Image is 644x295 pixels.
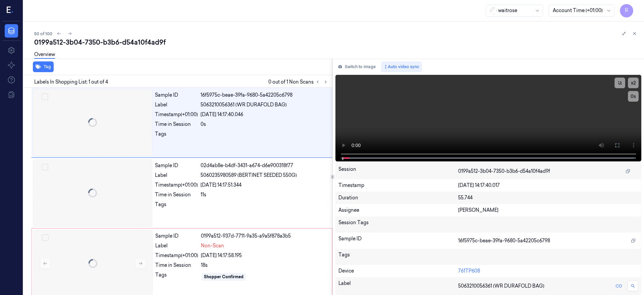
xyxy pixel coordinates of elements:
a: Overview [34,51,55,59]
div: 11s [201,191,328,198]
span: 5063210056361 (WR DURAFOLD BAG) [201,101,287,108]
div: Sample ID [338,235,459,246]
button: Auto video sync [381,61,422,72]
div: Label [155,242,198,249]
div: Timestamp [338,182,459,189]
div: 761TP608 [458,267,638,275]
div: Sample ID [155,92,198,99]
div: Timestamp (+01:00) [155,252,198,259]
button: Tag [33,61,54,72]
span: Labels In Shopping List: 1 out of 4 [34,79,108,86]
div: Sample ID [155,233,198,240]
div: Shopper Confirmed [204,274,244,280]
span: 16f5975c-beae-39fa-9680-5a42205c6798 [458,237,550,244]
div: 16f5975c-beae-39fa-9680-5a42205c6798 [201,92,328,99]
div: Device [338,267,459,275]
span: 0199a512-3b04-7350-b3b6-d54a10f4ad9f [458,168,550,175]
div: [PERSON_NAME] [458,207,638,214]
button: Select row [42,164,48,170]
div: Timestamp (+01:00) [155,111,198,118]
div: Time in Session [155,121,198,128]
div: Timestamp (+01:00) [155,182,198,189]
div: Sample ID [155,162,198,169]
div: Label [155,172,198,179]
div: Tags [338,251,459,262]
button: Switch to image [335,61,378,72]
div: 0199a512-3b04-7350-b3b6-d54a10f4ad9f [34,38,639,47]
div: 18s [201,262,328,269]
div: [DATE] 14:17:51.344 [201,182,328,189]
button: x2 [628,78,639,88]
div: Tags [155,201,198,212]
div: Duration [338,194,459,201]
span: 0 out of 1 Non Scans [268,78,330,86]
div: Time in Session [155,262,198,269]
span: Non-Scan [201,242,224,249]
button: Select row [42,93,48,100]
div: [DATE] 14:17:58.195 [201,252,328,259]
div: Tags [155,272,198,282]
div: Assignee [338,207,459,214]
div: Tags [155,131,198,141]
div: Label [338,280,459,292]
div: [DATE] 14:17:40.017 [458,182,638,189]
div: Time in Session [155,191,198,198]
div: Session [338,166,459,177]
div: 55.744 [458,194,638,201]
button: 0s [628,91,639,102]
div: 0s [201,121,328,128]
div: Label [155,101,198,108]
span: 50 of 100 [34,31,52,37]
span: 5063210056361 (WR DURAFOLD BAG) [458,283,544,290]
button: Select row [42,234,49,241]
div: 02d4ab8e-b4df-3431-a674-d6e900318f77 [201,162,328,169]
div: [DATE] 14:17:40.046 [201,111,328,118]
div: Session Tags [338,219,459,230]
span: 5060235980589 (BERTINET SEEDED 550G) [201,172,297,179]
div: 0199a512-937d-7711-9a35-a9a5f878a3b5 [201,233,328,240]
button: R [620,4,633,17]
